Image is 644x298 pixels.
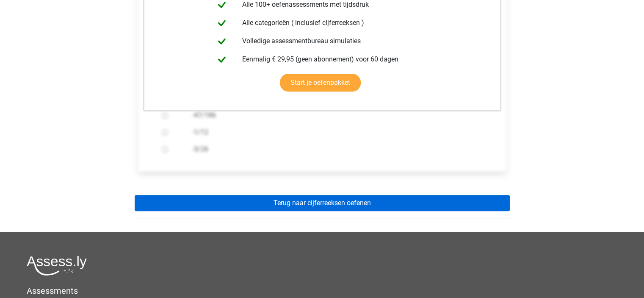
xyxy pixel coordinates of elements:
[135,195,510,211] a: Terug naar cijferreeksen oefenen
[192,144,479,154] label: -3/26
[27,286,617,296] h5: Assessments
[192,110,479,120] label: -47/186
[192,127,479,137] label: -1/12
[280,74,361,92] a: Start je oefenpakket
[27,256,87,276] img: Assessly logo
